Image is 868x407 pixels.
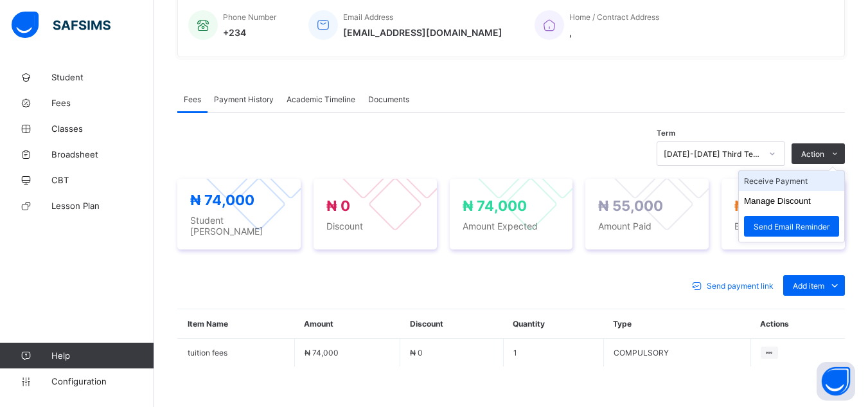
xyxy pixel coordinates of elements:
span: Lesson Plan [51,201,154,211]
span: ₦ 74,000 [305,348,339,357]
li: dropdown-list-item-text-2 [739,211,844,242]
li: dropdown-list-item-text-1 [739,191,844,211]
span: Classes [51,123,154,134]
span: ₦ 0 [326,197,350,214]
span: ₦ 55,000 [598,197,663,214]
button: Open asap [817,362,855,401]
th: Actions [750,309,845,339]
span: Email Address [343,12,393,22]
img: safsims [12,12,111,39]
span: Student [PERSON_NAME] [190,215,288,237]
span: ₦ 19,000 [734,197,797,214]
span: ₦ 74,000 [190,192,254,208]
span: Home / Contract Address [569,12,659,22]
span: Fees [51,98,154,108]
span: Send Email Reminder [754,222,829,231]
div: [DATE]-[DATE] Third Term [664,149,761,159]
span: Payment History [214,95,274,104]
span: Send payment link [707,281,774,291]
th: Type [603,309,750,339]
span: Configuration [51,376,154,386]
span: Add item [793,281,824,291]
span: ₦ 0 [410,348,423,357]
span: Documents [368,95,409,104]
span: Phone Number [223,12,276,22]
span: Term [657,129,675,138]
span: Help [51,350,154,361]
th: Quantity [503,309,603,339]
span: Broadsheet [51,149,154,159]
th: Discount [400,309,503,339]
span: Amount Paid [598,221,696,231]
span: Student [51,72,154,82]
span: Discount [326,221,424,231]
span: Academic Timeline [287,95,355,104]
span: Balance [734,221,832,231]
td: 1 [503,339,603,367]
span: ₦ 74,000 [463,197,527,214]
span: , [569,27,659,38]
span: Action [801,149,824,159]
span: tuition fees [188,348,285,357]
li: dropdown-list-item-text-0 [739,171,844,191]
span: [EMAIL_ADDRESS][DOMAIN_NAME] [343,27,502,38]
th: Item Name [178,309,295,339]
span: +234 [223,27,276,38]
th: Amount [294,309,400,339]
button: Manage Discount [744,196,811,206]
span: Amount Expected [463,221,560,231]
span: Fees [184,95,201,104]
span: CBT [51,175,154,185]
td: COMPULSORY [603,339,750,367]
